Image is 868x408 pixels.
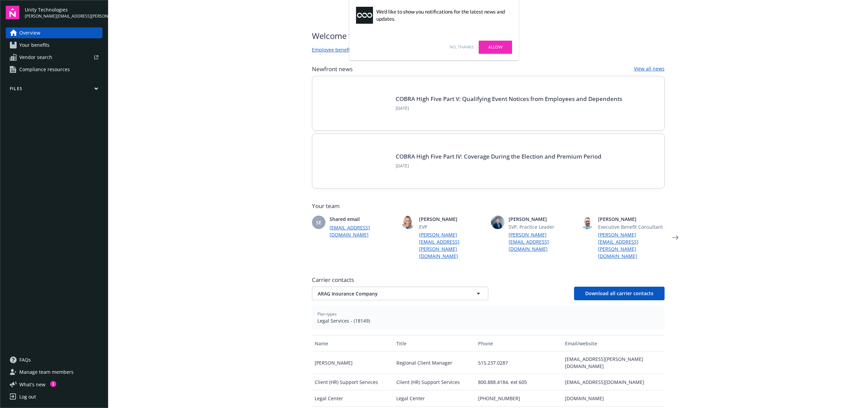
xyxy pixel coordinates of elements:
[396,340,473,347] div: Title
[450,44,474,50] a: No, thanks
[317,317,659,324] span: Legal Services - (18149)
[312,202,665,210] span: Your team
[19,27,40,38] span: Overview
[312,276,665,284] span: Carrier contacts
[475,374,562,390] div: 800.888.4184, ext 605
[6,52,102,63] a: Vendor search
[419,216,486,223] span: [PERSON_NAME]
[330,224,396,238] a: [EMAIL_ADDRESS][DOMAIN_NAME]
[6,64,102,75] a: Compliance resources
[634,65,665,73] a: View all news
[312,30,462,42] span: Welcome to Navigator , [PERSON_NAME]
[475,351,562,374] div: 515.237.0287
[312,351,394,374] div: [PERSON_NAME]
[312,46,369,54] a: Employee benefits portal
[312,390,394,407] div: Legal Center
[419,223,486,230] span: EVP
[580,216,594,229] img: photo
[396,152,601,160] a: COBRA High Five Part IV: Coverage During the Election and Premium Period
[565,340,662,347] div: Email/website
[394,390,475,407] div: Legal Center
[19,367,74,378] span: Manage team members
[50,381,56,387] div: 1
[598,223,665,230] span: Executive Benefit Consultant
[396,95,622,103] a: COBRA High Five Part V: Qualifying Event Notices from Employees and Dependents
[491,216,505,229] img: photo
[419,231,486,260] a: [PERSON_NAME][EMAIL_ADDRESS][PERSON_NAME][DOMAIN_NAME]
[670,232,681,243] a: Next
[585,290,653,297] span: Download all carrier contacts
[19,391,36,402] div: Log out
[479,41,512,54] a: Allow
[562,351,664,374] div: [EMAIL_ADDRESS][PERSON_NAME][DOMAIN_NAME]
[25,6,102,19] button: Unity Technologies[PERSON_NAME][EMAIL_ADDRESS][PERSON_NAME][DOMAIN_NAME]
[509,223,575,230] span: SVP, Practice Leader
[394,351,475,374] div: Regional Client Manager
[478,340,559,347] div: Phone
[401,216,415,229] img: photo
[562,390,664,407] div: [DOMAIN_NAME]
[6,381,56,388] button: What's new1
[509,231,575,252] a: [PERSON_NAME][EMAIL_ADDRESS][DOMAIN_NAME]
[574,287,665,300] button: Download all carrier contacts
[376,8,509,22] div: We'd like to show you notifications for the latest news and updates.
[315,340,391,347] div: Name
[6,367,102,378] a: Manage team members
[19,354,31,365] span: FAQs
[562,374,664,390] div: [EMAIL_ADDRESS][DOMAIN_NAME]
[25,6,102,13] span: Unity Technologies
[312,374,394,390] div: Client (HR) Support Services
[323,145,388,177] img: BLOG-Card Image - Compliance - COBRA High Five Pt 4 - 09-04-25.jpg
[323,87,388,120] img: BLOG-Card Image - Compliance - COBRA High Five Pt 5 - 09-11-25.jpg
[598,216,665,223] span: [PERSON_NAME]
[19,52,52,63] span: Vendor search
[394,335,475,351] button: Title
[316,219,321,226] span: SE
[312,335,394,351] button: Name
[19,381,45,388] span: What ' s new
[6,6,19,19] img: navigator-logo.svg
[312,287,488,300] button: ARAG Insurance Company
[475,335,562,351] button: Phone
[6,40,102,50] a: Your benefits
[396,163,601,169] span: [DATE]
[318,290,459,297] span: ARAG Insurance Company
[562,335,664,351] button: Email/website
[25,13,102,19] span: [PERSON_NAME][EMAIL_ADDRESS][PERSON_NAME][DOMAIN_NAME]
[6,354,102,365] a: FAQs
[396,105,622,111] span: [DATE]
[475,390,562,407] div: [PHONE_NUMBER]
[312,65,353,73] span: Newfront news
[330,216,396,223] span: Shared email
[19,40,50,50] span: Your benefits
[598,231,665,260] a: [PERSON_NAME][EMAIL_ADDRESS][PERSON_NAME][DOMAIN_NAME]
[394,374,475,390] div: Client (HR) Support Services
[509,216,575,223] span: [PERSON_NAME]
[19,64,70,75] span: Compliance resources
[317,311,659,317] span: Plan types
[6,86,102,94] button: Files
[6,27,102,38] a: Overview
